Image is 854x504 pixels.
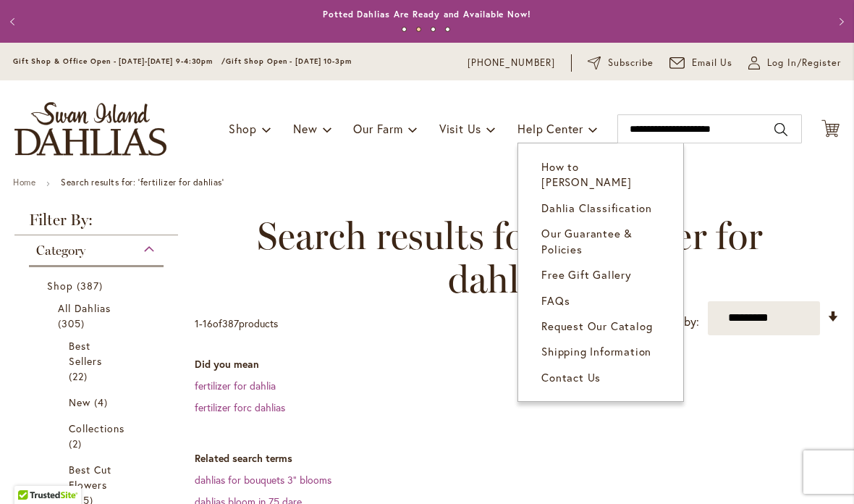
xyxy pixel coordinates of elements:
[195,451,840,466] dt: Related search terms
[58,316,88,331] span: 305
[468,56,555,70] a: [PHONE_NUMBER]
[58,301,138,331] a: All Dahlias
[402,27,407,32] button: 1 of 4
[13,177,35,188] a: Home
[541,370,601,385] span: Contact Us
[69,338,127,384] a: Best Sellers
[69,369,91,384] span: 22
[195,214,825,301] span: Search results for: 'fertilizer for dahlias'
[14,212,178,235] strong: Filter By:
[541,293,570,308] span: FAQs
[11,453,51,493] iframe: Launch Accessibility Center
[69,339,102,368] span: Best Sellers
[416,27,421,32] button: 2 of 4
[69,421,125,435] span: Collections
[825,7,854,36] button: Next
[541,319,652,333] span: Request Our Catalog
[353,121,402,136] span: Our Farm
[229,121,257,136] span: Shop
[293,121,317,136] span: New
[669,56,733,70] a: Email Us
[13,56,226,66] span: Gift Shop & Office Open - [DATE]-[DATE] 9-4:30pm /
[69,463,111,492] span: Best Cut Flowers
[69,395,90,409] span: New
[58,301,111,315] span: All Dahlias
[61,177,224,188] strong: Search results for: 'fertilizer for dahlias'
[541,159,631,189] span: How to [PERSON_NAME]
[195,473,331,487] a: dahlias for bouquets 3" blooms
[541,226,633,256] span: Our Guarantee & Policies
[445,27,450,32] button: 4 of 4
[195,379,276,392] a: fertilizer for dahlia
[323,9,531,20] a: Potted Dahlias Are Ready and Available Now!
[517,121,583,136] span: Help Center
[588,56,654,70] a: Subscribe
[692,56,733,70] span: Email Us
[69,436,85,451] span: 2
[541,201,652,215] span: Dahlia Classification
[69,395,127,410] a: New
[195,400,285,414] a: fertilizer forc dahlias
[195,312,278,335] p: - of products
[748,56,841,70] a: Log In/Register
[608,56,654,70] span: Subscribe
[222,316,239,330] span: 387
[14,102,166,156] a: store logo
[77,278,106,293] span: 387
[226,56,352,66] span: Gift Shop Open - [DATE] 10-3pm
[94,395,111,410] span: 4
[767,56,841,70] span: Log In/Register
[195,357,840,371] dt: Did you mean
[541,267,632,282] span: Free Gift Gallery
[203,316,213,330] span: 16
[431,27,436,32] button: 3 of 4
[541,344,651,358] span: Shipping Information
[69,421,127,451] a: Collections
[47,279,73,293] span: Shop
[47,278,149,293] a: Shop
[195,316,199,330] span: 1
[36,243,85,259] span: Category
[439,121,481,136] span: Visit Us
